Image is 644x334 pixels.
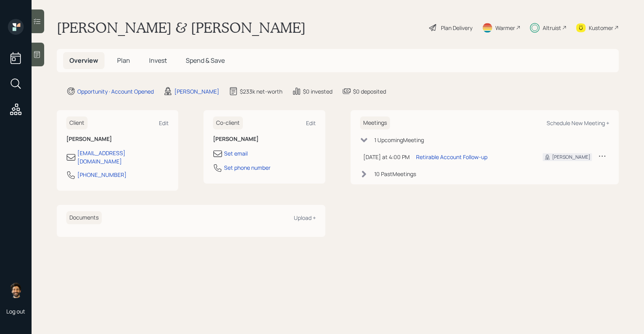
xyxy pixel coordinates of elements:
[303,87,332,96] div: $0 invested
[294,214,316,221] div: Upload +
[186,56,225,65] span: Spend & Save
[77,171,127,179] div: [PHONE_NUMBER]
[69,56,98,65] span: Overview
[117,56,130,65] span: Plan
[589,24,613,32] div: Kustomer
[495,24,515,32] div: Warmer
[8,282,24,298] img: eric-schwartz-headshot.png
[213,116,243,129] h6: Co-client
[57,19,306,36] h1: [PERSON_NAME] & [PERSON_NAME]
[441,24,472,32] div: Plan Delivery
[77,87,154,96] div: Opportunity · Account Opened
[552,154,590,161] div: [PERSON_NAME]
[547,119,609,127] div: Schedule New Meeting +
[306,119,316,127] div: Edit
[213,136,315,143] h6: [PERSON_NAME]
[416,153,487,161] div: Retirable Account Follow-up
[159,119,169,127] div: Edit
[174,87,219,96] div: [PERSON_NAME]
[224,149,248,158] div: Set email
[360,116,390,129] h6: Meetings
[240,87,282,96] div: $233k net-worth
[77,149,169,165] div: [EMAIL_ADDRESS][DOMAIN_NAME]
[66,211,102,224] h6: Documents
[66,136,169,143] h6: [PERSON_NAME]
[353,87,386,96] div: $0 deposited
[543,24,561,32] div: Altruist
[363,153,410,161] div: [DATE] at 4:00 PM
[374,136,424,144] div: 1 Upcoming Meeting
[224,163,271,172] div: Set phone number
[149,56,167,65] span: Invest
[6,308,25,315] div: Log out
[66,116,88,129] h6: Client
[374,170,416,178] div: 10 Past Meeting s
